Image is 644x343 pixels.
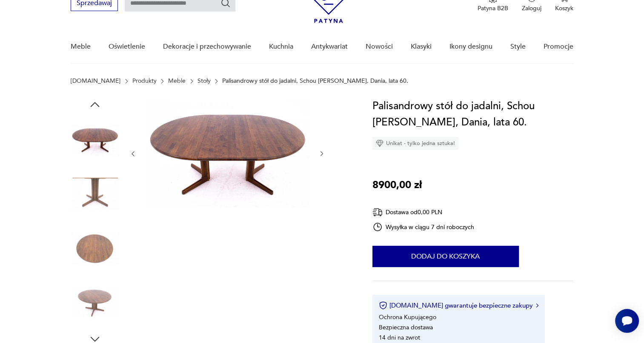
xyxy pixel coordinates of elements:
[163,30,251,63] a: Dekoracje i przechowywanie
[555,4,573,12] p: Koszyk
[379,334,420,342] li: 14 dni na zwrot
[522,4,541,12] p: Zaloguj
[510,30,526,63] a: Style
[372,222,475,232] div: Wysyłka w ciągu 7 dni roboczych
[311,30,348,63] a: Antykwariat
[197,78,211,84] a: Stoły
[71,78,120,84] a: [DOMAIN_NAME]
[379,323,433,331] li: Bezpieczna dostawa
[269,30,293,63] a: Kuchnia
[109,30,145,63] a: Oświetlenie
[71,115,119,164] img: Zdjęcie produktu Palisandrowy stół do jadalni, Schou Andersen, Dania, lata 60.
[372,177,422,193] p: 8900,00 zł
[372,207,475,218] div: Dostawa od 0,00 PLN
[372,246,519,267] button: Dodaj do koszyka
[615,309,639,333] iframe: Smartsupp widget button
[145,98,309,208] img: Zdjęcie produktu Palisandrowy stół do jadalni, Schou Andersen, Dania, lata 60.
[449,30,492,63] a: Ikony designu
[544,30,573,63] a: Promocje
[71,224,119,273] img: Zdjęcie produktu Palisandrowy stół do jadalni, Schou Andersen, Dania, lata 60.
[366,30,393,63] a: Nowości
[222,78,408,84] p: Palisandrowy stół do jadalni, Schou [PERSON_NAME], Dania, lata 60.
[478,4,508,12] p: Patyna B2B
[379,301,387,310] img: Ikona certyfikatu
[71,170,119,218] img: Zdjęcie produktu Palisandrowy stół do jadalni, Schou Andersen, Dania, lata 60.
[168,78,186,84] a: Meble
[372,207,383,218] img: Ikona dostawy
[376,140,384,147] img: Ikona diamentu
[379,301,538,310] button: [DOMAIN_NAME] gwarantuje bezpieczne zakupy
[71,30,91,63] a: Meble
[132,78,157,84] a: Produkty
[372,98,573,131] h1: Palisandrowy stół do jadalni, Schou [PERSON_NAME], Dania, lata 60.
[536,303,538,308] img: Ikona strzałki w prawo
[372,137,458,150] div: Unikat - tylko jedna sztuka!
[71,1,118,7] a: Sprzedawaj
[411,30,432,63] a: Klasyki
[71,279,119,327] img: Zdjęcie produktu Palisandrowy stół do jadalni, Schou Andersen, Dania, lata 60.
[379,313,436,321] li: Ochrona Kupującego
